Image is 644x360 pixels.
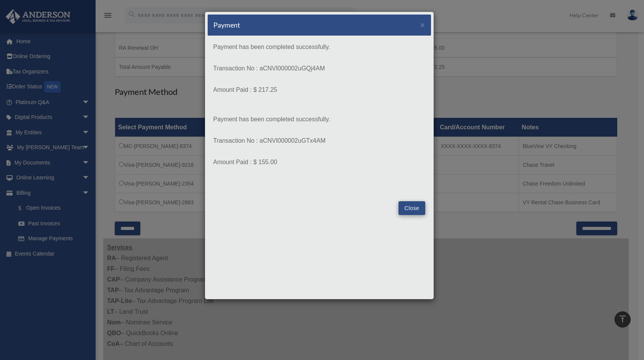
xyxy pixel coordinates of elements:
[213,135,425,146] p: Transaction No : aCNVI000002uGTx4AM
[420,21,425,29] button: Close
[213,42,425,52] p: Payment has been completed successfully.
[398,201,425,215] button: Close
[213,63,425,74] p: Transaction No : aCNVI000002uGQj4AM
[213,85,425,95] p: Amount Paid : $ 217.25
[420,20,425,29] span: ×
[213,20,240,30] h5: Payment
[213,157,425,168] p: Amount Paid : $ 155.00
[213,114,425,125] p: Payment has been completed successfully.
